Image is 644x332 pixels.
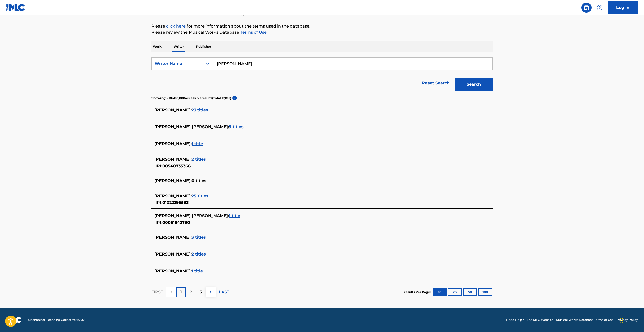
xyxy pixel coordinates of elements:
a: Log In [608,1,638,14]
span: 1 title [192,269,203,273]
span: [PERSON_NAME] : [154,141,192,146]
button: 10 [433,288,447,296]
span: 00540735366 [162,164,191,168]
button: 100 [478,288,492,296]
span: [PERSON_NAME] [PERSON_NAME] : [154,124,229,129]
a: Terms of Use [239,30,267,35]
span: IPI: [156,164,162,168]
a: Need Help? [506,318,524,322]
span: [PERSON_NAME] : [154,108,192,112]
div: Writer Name [155,61,200,67]
p: Writer [172,41,185,52]
p: 2 [190,289,192,295]
span: [PERSON_NAME] : [154,178,192,183]
p: 3 [200,289,202,295]
img: logo [6,317,22,323]
span: 23 titles [192,108,208,112]
span: Mechanical Licensing Collective © 2025 [28,318,86,322]
span: [PERSON_NAME] : [154,269,192,273]
span: 9 titles [229,124,244,129]
button: 25 [448,288,462,296]
a: Reset Search [419,78,452,89]
a: The MLC Website [527,318,553,322]
a: Musical Works Database Terms of Use [556,318,613,322]
span: 00061543790 [162,220,190,225]
span: IPI: [156,220,162,225]
span: 2 titles [192,157,206,162]
img: MLC Logo [6,4,25,11]
img: help [597,5,603,11]
span: 25 titles [192,194,208,198]
a: Public Search [581,3,592,13]
span: 01022296593 [162,200,189,205]
form: Search Form [151,57,493,93]
p: Please review the Musical Works Database [151,29,493,35]
span: [PERSON_NAME] : [154,235,192,240]
p: FIRST [151,289,163,295]
span: 0 titles [192,178,206,183]
div: Help [595,3,605,13]
span: [PERSON_NAME] : [154,252,192,257]
button: Search [455,78,493,91]
span: 2 titles [192,252,206,257]
span: [PERSON_NAME] [PERSON_NAME] : [154,213,229,218]
img: search [583,5,589,11]
a: Privacy Policy [616,318,638,322]
span: ? [232,96,237,100]
p: LAST [219,289,229,295]
span: 3 titles [192,235,206,240]
span: 1 title [229,213,240,218]
p: 1 [180,289,182,295]
span: [PERSON_NAME] : [154,194,192,198]
span: [PERSON_NAME] : [154,157,192,162]
p: Publisher [195,41,213,52]
img: right [208,289,214,295]
button: 50 [463,288,477,296]
a: click here [166,24,186,29]
p: Results Per Page: [403,290,432,294]
span: 1 title [192,141,203,146]
iframe: Chat Widget [619,308,644,332]
p: Showing 1 - 10 of 10,000 accessible results (Total 17,015 ) [151,96,231,100]
span: IPI: [156,200,162,205]
p: Please for more information about the terms used in the database. [151,23,493,29]
div: Drag [620,313,623,328]
p: Work [151,41,163,52]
